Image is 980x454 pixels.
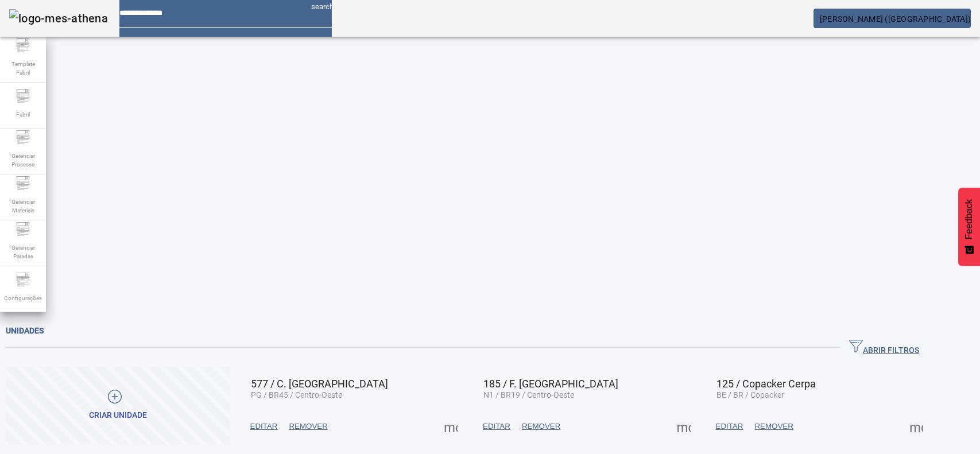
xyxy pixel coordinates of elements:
button: EDITAR [477,416,516,437]
span: Gerenciar Processo [6,148,40,172]
span: REMOVER [754,421,793,432]
button: Mais [440,416,461,437]
button: Mais [673,416,694,437]
button: Mais [906,416,927,437]
span: EDITAR [250,421,278,432]
span: 577 / C. [GEOGRAPHIC_DATA] [251,378,388,390]
button: ABRIR FILTROS [840,337,928,358]
span: PG / BR45 / Centro-Oeste [251,390,342,399]
span: [PERSON_NAME] ([GEOGRAPHIC_DATA]) [820,14,971,24]
button: REMOVER [749,416,799,437]
button: REMOVER [283,416,333,437]
span: Fabril [13,107,33,122]
div: Criar unidade [89,410,147,421]
span: 125 / Copacker Cerpa [716,378,816,390]
span: Configurações [1,290,45,306]
span: Gerenciar Materiais [6,194,40,218]
button: EDITAR [710,416,749,437]
span: EDITAR [483,421,510,432]
span: N1 / BR19 / Centro-Oeste [483,390,574,399]
button: Feedback - Mostrar pesquisa [958,188,980,266]
span: 185 / F. [GEOGRAPHIC_DATA] [483,378,618,390]
span: BE / BR / Copacker [716,390,784,399]
button: EDITAR [245,416,284,437]
span: REMOVER [289,421,327,432]
button: REMOVER [516,416,566,437]
img: logo-mes-athena [9,9,108,28]
span: Unidades [6,326,44,335]
button: Criar unidade [6,367,230,444]
span: REMOVER [522,421,560,432]
span: Feedback [964,199,974,239]
span: Gerenciar Paradas [6,240,40,264]
span: Template Fabril [6,56,40,80]
span: EDITAR [716,421,743,432]
span: ABRIR FILTROS [849,339,919,356]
